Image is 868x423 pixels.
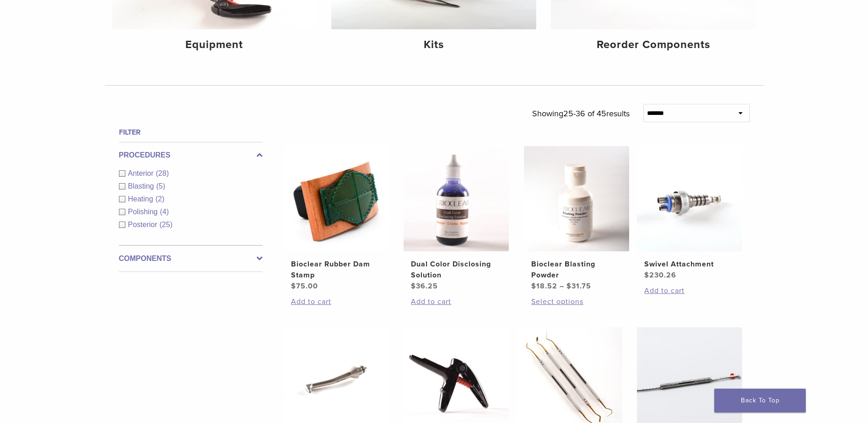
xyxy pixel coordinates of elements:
a: Swivel AttachmentSwivel Attachment $230.26 [636,146,743,281]
a: Back To Top [714,389,806,412]
h4: Kits [339,37,529,53]
a: Add to cart: “Dual Color Disclosing Solution” [411,296,501,307]
label: Procedures [119,150,263,161]
span: Polishing [128,208,160,216]
span: 25-36 of 45 [563,108,606,119]
bdi: 36.25 [411,282,438,291]
a: Add to cart: “Bioclear Rubber Dam Stamp” [291,296,382,307]
span: (25) [160,221,173,228]
span: $ [644,271,649,280]
h2: Swivel Attachment [644,259,735,270]
bdi: 230.26 [644,271,676,280]
a: Dual Color Disclosing SolutionDual Color Disclosing Solution $36.25 [403,146,510,292]
h4: Equipment [119,37,310,53]
span: $ [531,282,536,291]
span: (4) [160,208,169,216]
a: Bioclear Blasting PowderBioclear Blasting Powder [523,146,630,292]
h2: Bioclear Blasting Powder [531,259,622,281]
p: Showing results [532,104,630,123]
span: Anterior [128,169,156,177]
a: Select options for “Bioclear Blasting Powder” [531,296,622,307]
label: Components [119,253,263,264]
a: Bioclear Rubber Dam StampBioclear Rubber Dam Stamp $75.00 [283,146,390,292]
span: $ [566,282,571,291]
span: – [560,282,564,291]
img: Dual Color Disclosing Solution [404,146,509,251]
h2: Bioclear Rubber Dam Stamp [291,259,382,281]
span: Blasting [128,182,156,190]
bdi: 18.52 [531,282,557,291]
span: (28) [156,169,169,177]
span: $ [291,282,296,291]
span: (5) [156,182,165,190]
bdi: 75.00 [291,282,318,291]
img: Swivel Attachment [637,146,742,251]
span: Posterior [128,221,160,228]
span: (2) [156,195,165,203]
img: Bioclear Blasting Powder [524,146,629,251]
h2: Dual Color Disclosing Solution [411,259,501,281]
a: Add to cart: “Swivel Attachment” [644,285,735,296]
span: $ [411,282,416,291]
h4: Filter [119,127,263,138]
img: Bioclear Rubber Dam Stamp [284,146,389,251]
span: Heating [128,195,156,203]
bdi: 31.75 [566,282,591,291]
h4: Reorder Components [558,37,749,53]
